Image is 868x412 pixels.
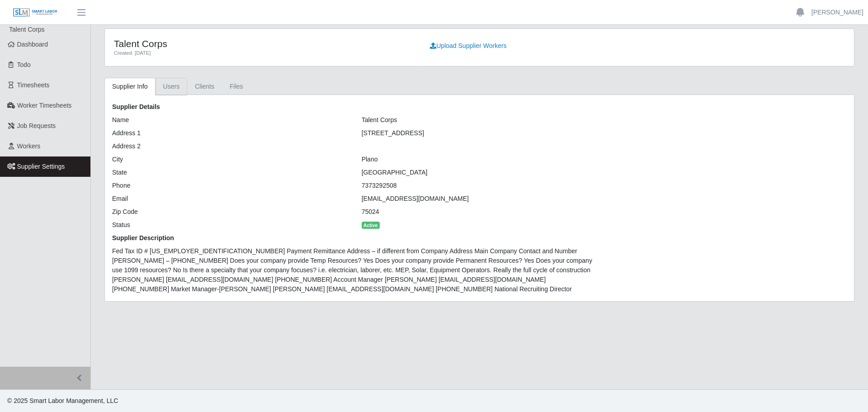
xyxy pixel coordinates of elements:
[17,41,48,48] span: Dashboard
[112,103,160,110] b: Supplier Details
[17,122,56,129] span: Job Requests
[112,234,174,242] b: Supplier Description
[17,102,71,109] span: Worker Timesheets
[17,142,41,150] span: Workers
[7,397,118,404] span: © 2025 Smart Labor Management, LLC
[187,78,222,95] a: Clients
[105,155,355,164] div: City
[355,155,604,164] div: Plano
[424,38,512,54] a: Upload Supplier Workers
[13,8,58,18] img: SLM Logo
[105,246,604,294] div: Fed Tax ID # [US_EMPLOYER_IDENTIFICATION_NUMBER] Payment Remittance Address – if different from C...
[9,26,45,33] span: Talent Corps
[355,181,604,190] div: 7373292508
[105,194,355,204] div: Email
[105,128,355,138] div: Address 1
[355,194,604,204] div: [EMAIL_ADDRESS][DOMAIN_NAME]
[17,61,31,68] span: Todo
[105,207,355,217] div: Zip Code
[105,115,355,125] div: Name
[105,181,355,190] div: Phone
[105,142,355,151] div: Address 2
[222,78,251,95] a: Files
[811,8,863,17] a: [PERSON_NAME]
[114,38,410,49] h4: Talent Corps
[156,78,188,95] a: Users
[114,49,410,57] div: Created: [DATE]
[105,220,355,230] div: Status
[362,222,380,229] span: Active
[105,168,355,177] div: State
[104,78,156,95] a: Supplier Info
[355,115,604,125] div: Talent Corps
[17,163,65,170] span: Supplier Settings
[355,207,604,217] div: 75024
[355,168,604,177] div: [GEOGRAPHIC_DATA]
[355,128,604,138] div: [STREET_ADDRESS]
[17,81,50,89] span: Timesheets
